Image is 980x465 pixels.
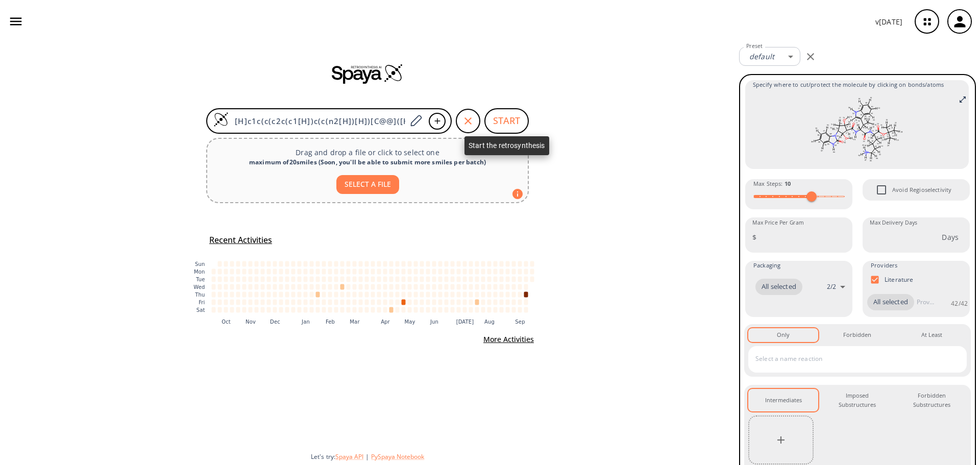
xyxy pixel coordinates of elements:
button: Only [748,328,818,341]
p: v [DATE] [875,16,902,27]
input: Select a name reaction [753,351,947,367]
text: Sat [197,307,205,313]
text: Jan [301,319,310,324]
text: Mar [350,319,360,324]
span: Specify where to cut/protect the molecule by clicking on bonds/atoms [753,80,961,89]
text: Jun [430,319,438,324]
div: Start the retrosynthesis [464,136,549,155]
strong: 10 [785,180,791,187]
button: Forbidden [822,328,892,341]
text: [DATE] [456,319,474,324]
span: Packaging [753,261,780,270]
p: 2 / 2 [827,282,836,291]
span: | [363,452,371,461]
button: Imposed Substructures [822,389,892,412]
div: Only [777,330,790,339]
text: Dec [270,319,280,324]
div: Intermediates [765,396,802,405]
span: Providers [871,261,897,270]
span: Avoid Regioselectivity [892,185,951,194]
text: Fri [199,300,205,305]
p: Literature [885,275,914,284]
text: Feb [326,319,335,324]
button: Forbidden Substructures [897,389,967,412]
div: Imposed Substructures [830,391,884,410]
button: Intermediates [748,389,818,412]
g: x-axis tick label [222,319,525,324]
button: Recent Activities [205,232,276,249]
span: All selected [755,282,802,292]
text: Tue [195,277,205,282]
text: Nov [246,319,256,324]
h5: Recent Activities [209,235,272,246]
button: START [484,108,529,134]
button: Spaya API [335,452,363,461]
div: maximum of 20 smiles ( Soon, you'll be able to submit more smiles per batch ) [215,158,520,167]
text: Aug [484,319,495,324]
text: Sep [515,319,525,324]
span: All selected [867,297,914,307]
p: 42 / 42 [951,299,968,308]
svg: [H]c1c(c(c2c(c1[H])c(c(n2[H])[H])[C@@]([H])([C@]([H])(C(=O)N([H])[C@]([H])(C(=O)OC(C([H])([H])[H]... [753,93,961,165]
span: Max Steps : [753,179,791,188]
svg: Full screen [959,95,967,104]
button: PySpaya Notebook [371,452,424,461]
span: Avoid Regioselectivity [871,179,892,201]
p: $ [752,232,756,242]
text: Wed [193,284,205,290]
em: default [749,52,774,61]
text: Thu [194,292,205,298]
label: Max Price Per Gram [752,219,804,227]
g: cell [212,261,534,312]
g: y-axis tick label [193,261,205,313]
text: Apr [381,319,390,324]
button: SELECT A FILE [336,175,399,194]
input: Enter SMILES [229,116,406,126]
text: Oct [222,319,231,324]
p: Drag and drop a file or click to select one [215,147,520,158]
div: At Least [921,330,942,339]
img: Logo Spaya [213,112,229,127]
label: Max Delivery Days [870,219,917,227]
img: Spaya logo [332,63,403,84]
div: Forbidden Substructures [905,391,959,410]
button: More Activities [479,330,538,349]
text: Sun [195,261,205,267]
label: Preset [746,42,763,50]
text: Mon [194,269,205,275]
button: At Least [897,328,967,341]
p: Days [942,232,959,242]
input: Provider name [914,294,937,310]
div: Let's try: [311,452,731,461]
text: May [404,319,415,324]
div: Forbidden [843,330,871,339]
